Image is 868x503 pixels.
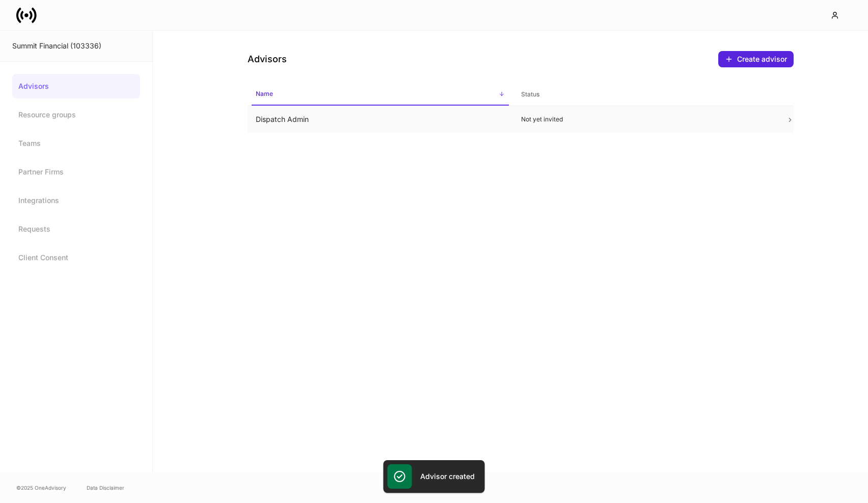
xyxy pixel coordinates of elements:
[252,84,509,106] span: Name
[517,84,774,105] span: Status
[718,51,794,67] button: Create advisor
[248,106,513,133] td: Dispatch Admin
[521,115,770,123] p: Not yet invited
[248,53,287,65] h4: Advisors
[256,89,273,98] h6: Name
[12,245,140,270] a: Client Consent
[12,103,140,127] a: Resource groups
[12,188,140,213] a: Integrations
[12,74,140,98] a: Advisors
[737,54,787,64] div: Create advisor
[87,484,124,492] a: Data Disclaimer
[12,160,140,184] a: Partner Firms
[521,89,539,99] h6: Status
[12,131,140,156] a: Teams
[12,41,140,51] div: Summit Financial (103336)
[12,217,140,241] a: Requests
[420,471,475,482] h5: Advisor created
[16,484,66,492] span: © 2025 OneAdvisory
